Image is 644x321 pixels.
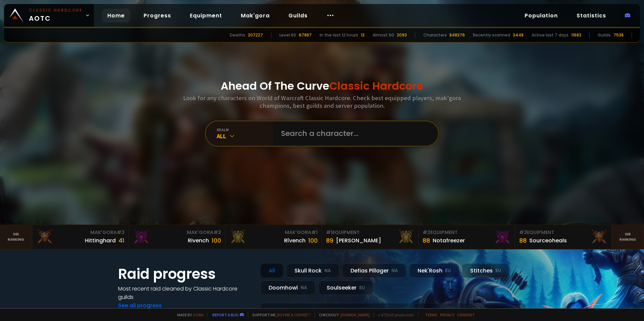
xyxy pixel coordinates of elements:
span: # 2 [423,229,430,236]
div: Active last 7 days [532,32,569,38]
small: NA [391,267,398,274]
div: 67887 [299,32,312,38]
div: In the last 12 hours [320,32,358,38]
span: # 3 [117,229,124,236]
a: See all progress [118,302,162,309]
a: Mak'Gora#2Rivench100 [129,225,225,249]
div: Defias Pillager [342,263,407,278]
a: Seeranking [612,225,644,249]
a: Privacy [440,312,454,317]
a: [DATE]zgpetri on godDefias Pillager8 /90 [260,303,526,321]
div: Nek'Rosh [409,263,459,278]
span: AOTC [29,7,83,23]
a: Home [102,9,130,22]
div: 3448 [513,32,524,38]
div: Skull Rock [286,263,339,278]
a: Statistics [571,9,611,22]
a: a fan [193,312,203,317]
div: [PERSON_NAME] [336,236,381,245]
div: 88 [519,236,527,245]
div: Notafreezer [433,236,465,245]
div: Level 60 [279,32,296,38]
a: Population [519,9,563,22]
a: Mak'Gora#1Rîvench100 [225,225,322,249]
div: Doomhowl [260,280,316,295]
span: Support me, [248,312,311,317]
div: Equipment [326,229,414,236]
div: 88 [423,236,430,245]
span: # 1 [311,229,318,236]
a: Progress [138,9,176,22]
div: Mak'Gora [36,229,124,236]
small: EU [495,267,501,274]
div: Rivench [188,236,209,245]
a: Mak'gora [235,9,275,22]
span: # 3 [519,229,527,236]
div: 2093 [397,32,407,38]
h1: Ahead Of The Curve [221,78,423,94]
a: #1Equipment89[PERSON_NAME] [322,225,419,249]
div: 848376 [449,32,465,38]
span: Made by [173,312,203,317]
a: Guilds [283,9,313,22]
div: Hittinghard [85,236,116,245]
div: All [260,263,283,278]
div: Mak'Gora [133,229,221,236]
small: NA [301,285,307,291]
div: 41 [118,236,124,245]
div: realm [217,127,273,132]
div: Equipment [519,229,607,236]
div: Recently scanned [473,32,510,38]
div: Sourceoheals [529,236,567,245]
small: NA [324,267,331,274]
a: Consent [457,312,475,317]
small: Classic Hardcore [29,7,83,13]
span: v. d752d5 - production [374,312,414,317]
div: 100 [212,236,221,245]
small: EU [359,285,365,291]
div: Characters [423,32,447,38]
h3: Look for any characters on World of Warcraft Classic Hardcore. Check best equipped players, mak'g... [180,94,464,109]
div: 89 [326,236,333,245]
a: [DOMAIN_NAME] [340,312,370,317]
small: EU [445,267,451,274]
div: 207227 [248,32,263,38]
a: Terms [425,312,437,317]
span: # 2 [213,229,221,236]
span: Classic Hardcore [329,78,423,93]
div: Almost 60 [373,32,394,38]
div: Deaths [230,32,245,38]
div: All [217,132,273,140]
a: Report a bug [212,312,238,317]
a: Buy me a coffee [277,312,311,317]
div: Rîvench [284,236,306,245]
input: Search a character... [277,122,430,146]
span: # 1 [326,229,332,236]
a: Mak'Gora#3Hittinghard41 [32,225,129,249]
div: 100 [308,236,318,245]
a: Equipment [184,9,227,22]
span: Checkout [315,312,370,317]
div: Equipment [423,229,511,236]
div: Guilds [598,32,611,38]
div: 12 [361,32,365,38]
a: #2Equipment88Notafreezer [419,225,515,249]
a: Classic HardcoreAOTC [4,4,94,27]
div: 11683 [571,32,581,38]
div: Mak'Gora [229,229,318,236]
h1: Raid progress [118,263,252,285]
div: Stitches [462,263,509,278]
div: 7538 [613,32,624,38]
h4: Most recent raid cleaned by Classic Hardcore guilds [118,285,252,301]
a: #3Equipment88Sourceoheals [515,225,612,249]
div: Soulseeker [318,280,373,295]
